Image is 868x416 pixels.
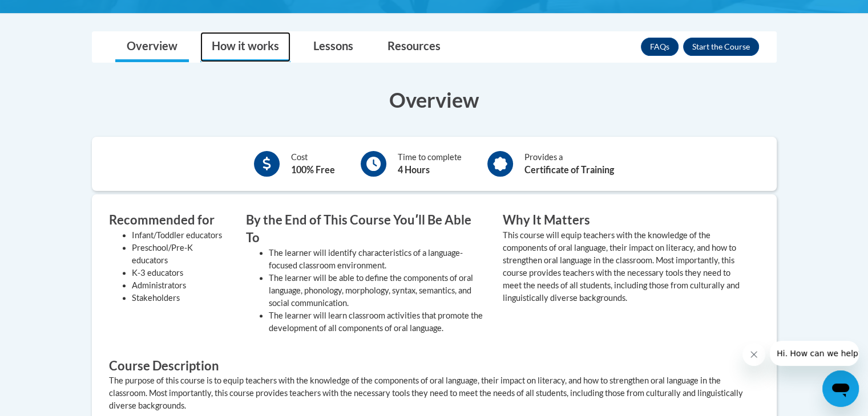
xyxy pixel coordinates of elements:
b: 4 Hours [398,164,430,175]
li: Stakeholders [132,292,229,304]
a: Resources [376,32,452,62]
a: FAQs [641,38,679,56]
div: Provides a [524,151,614,177]
b: Certificate of Training [524,164,614,175]
h3: Course Description [109,357,760,375]
li: The learner will be able to define the components of oral language, phonology, morphology, syntax... [269,272,486,309]
li: Infant/Toddler educators [132,229,229,242]
h3: By the End of This Course Youʹll Be Able To [246,211,486,247]
h3: Why It Matters [503,211,742,229]
span: Hi. How can we help? [7,8,92,17]
div: The purpose of this course is to equip teachers with the knowledge of the components of oral lang... [109,374,760,412]
h3: Overview [92,85,777,114]
a: How it works [200,32,290,62]
a: Lessons [302,32,365,62]
b: 100% Free [291,164,335,175]
li: The learner will identify characteristics of a language-focused classroom environment. [269,247,486,272]
li: Administrators [132,279,229,292]
iframe: Message from company [770,341,859,366]
li: K-3 educators [132,267,229,279]
iframe: Button to launch messaging window [822,370,859,407]
div: Cost [291,151,335,177]
li: The learner will learn classroom activities that promote the development of all components of ora... [269,309,486,335]
h3: Recommended for [109,211,229,229]
value: This course will equip teachers with the knowledge of the components of oral language, their impa... [503,230,740,303]
div: Time to complete [398,151,462,177]
a: Overview [115,32,189,62]
iframe: Close message [742,343,765,366]
li: Preschool/Pre-K educators [132,242,229,267]
button: Enroll [683,38,759,56]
